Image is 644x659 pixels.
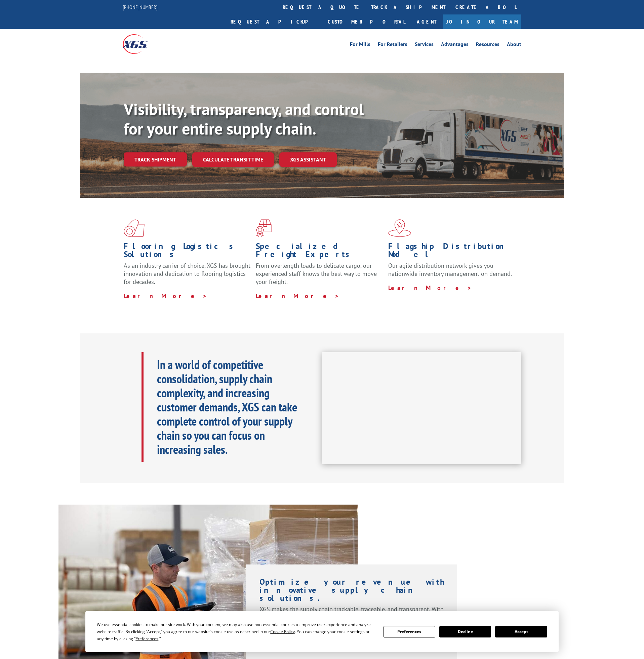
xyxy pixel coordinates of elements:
[85,611,559,652] div: Cookie Consent Prompt
[97,621,375,642] div: We use essential cookies to make our site work. With your consent, we may also use non-essential ...
[124,99,364,139] b: Visibility, transparency, and control for your entire supply chain.
[124,262,250,286] span: As an industry carrier of choice, XGS has brought innovation and dedication to flooring logistics...
[388,262,512,278] span: Our agile distribution network gives you nationwide inventory management on demand.
[192,152,274,167] a: Calculate transit time
[135,636,158,642] span: Preferences
[388,242,515,262] h1: Flagship Distribution Model
[270,629,295,634] span: Cookie Policy
[495,626,547,637] button: Accept
[124,292,207,300] a: Learn More >
[476,42,499,49] a: Resources
[441,42,469,49] a: Advantages
[350,42,370,49] a: For Mills
[439,626,491,637] button: Decline
[124,152,187,167] a: Track shipment
[256,262,383,292] p: From overlength loads to delicate cargo, our experienced staff knows the best way to move your fr...
[256,242,383,262] h1: Specialized Freight Experts
[226,14,323,29] a: Request a pickup
[388,219,411,237] img: xgs-icon-flagship-distribution-model-red
[279,152,337,167] a: XGS ASSISTANT
[384,626,435,637] button: Preferences
[410,14,443,29] a: Agent
[322,352,521,465] iframe: XGS Logistics Solutions
[124,242,251,262] h1: Flooring Logistics Solutions
[259,578,444,606] h1: Optimize your revenue with innovative supply chain solutions.
[323,14,410,29] a: Customer Portal
[507,42,521,49] a: About
[124,219,145,237] img: xgs-icon-total-supply-chain-intelligence-red
[388,284,472,292] a: Learn More >
[415,42,434,49] a: Services
[157,357,297,457] b: In a world of competitive consolidation, supply chain complexity, and increasing customer demands...
[259,606,444,640] p: XGS makes the supply chain trackable, traceable, and transparent. With the superior operational i...
[256,219,272,237] img: xgs-icon-focused-on-flooring-red
[443,14,521,29] a: Join Our Team
[123,4,158,10] a: [PHONE_NUMBER]
[378,42,407,49] a: For Retailers
[256,292,339,300] a: Learn More >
